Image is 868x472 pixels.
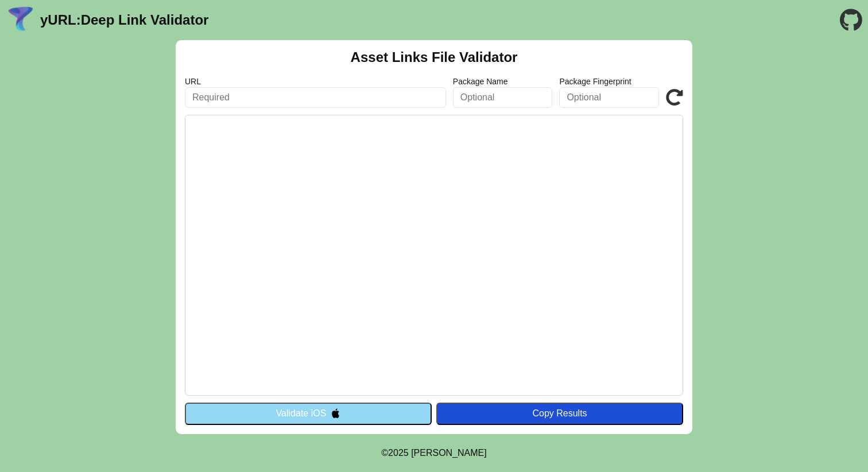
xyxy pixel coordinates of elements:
[185,87,446,108] input: Required
[388,448,409,458] span: 2025
[351,49,518,65] h2: Asset Links File Validator
[40,12,208,28] a: yURL:Deep Link Validator
[559,87,659,108] input: Optional
[6,5,36,35] img: yURL Logo
[381,434,486,472] footer: ©
[331,408,340,418] img: appleIcon.svg
[185,77,446,86] label: URL
[411,448,487,458] a: Michael Ibragimchayev's Personal Site
[453,87,553,108] input: Optional
[442,408,677,419] div: Copy Results
[185,403,432,424] button: Validate iOS
[559,77,659,86] label: Package Fingerprint
[436,403,683,424] button: Copy Results
[453,77,553,86] label: Package Name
